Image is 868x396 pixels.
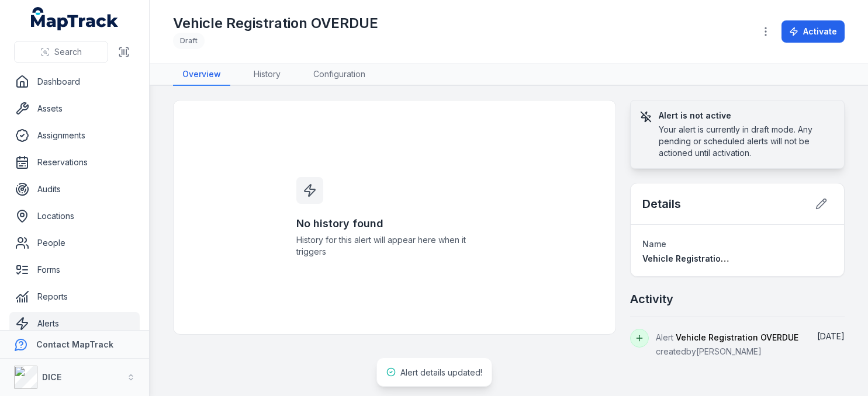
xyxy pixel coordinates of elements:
span: Vehicle Registration OVERDUE [676,332,798,342]
button: Search [14,41,108,63]
span: Name [642,239,666,249]
span: Alert created by [PERSON_NAME] [656,332,798,356]
time: 11/09/2025, 12:48:09 pm [817,331,845,341]
a: Assets [9,97,140,120]
span: History for this alert will appear here when it triggers [296,234,493,258]
a: Reports [9,285,140,308]
button: Activate [781,20,845,43]
a: Dashboard [9,70,140,93]
h2: Activity [630,291,673,307]
a: Overview [173,64,230,86]
a: MapTrack [31,7,119,30]
a: Locations [9,204,140,228]
span: Vehicle Registration OVERDUE [642,253,766,263]
span: Alert details updated! [400,367,482,377]
a: Audits [9,178,140,201]
strong: DICE [42,372,61,382]
div: Your alert is currently in draft mode. Any pending or scheduled alerts will not be actioned until... [659,124,835,159]
h3: No history found [296,216,493,232]
span: Search [54,46,82,58]
a: Forms [9,258,140,282]
a: Reservations [9,151,140,174]
a: People [9,231,140,255]
a: History [244,64,290,86]
a: Alerts [9,312,140,335]
a: Configuration [304,64,375,86]
h3: Alert is not active [659,110,835,121]
h1: Vehicle Registration OVERDUE [173,14,378,33]
div: Draft [173,33,205,49]
h2: Details [642,196,681,212]
strong: Contact MapTrack [36,339,113,349]
span: [DATE] [817,331,845,341]
a: Assignments [9,124,140,147]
